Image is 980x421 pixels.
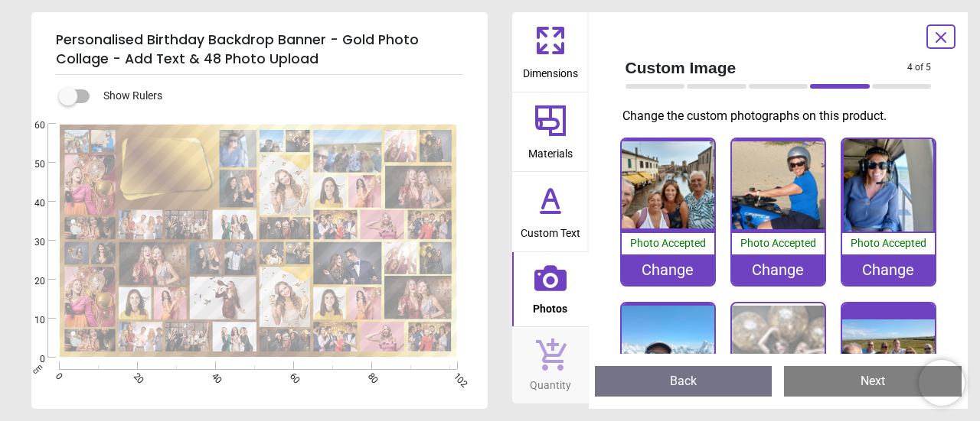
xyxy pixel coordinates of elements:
span: Custom Image [626,57,908,79]
span: Photo Accepted [630,237,706,249]
h5: Personalised Birthday Backdrop Banner - Gold Photo Collage - Add Text & 48 Photo Upload [56,24,463,75]
button: Custom Text [512,172,589,251]
span: 20 [130,371,140,381]
span: 20 [16,275,45,288]
iframe: Brevo live chat [919,360,965,406]
span: cm [30,362,44,376]
p: Change the custom photographs on this product. [622,108,944,125]
span: 80 [364,371,374,381]
span: 30 [16,236,45,249]
div: Show Rulers [68,87,488,105]
span: 60 [16,119,45,132]
button: Quantity [512,327,589,403]
button: Back [595,366,773,397]
span: Photo Accepted [851,237,926,249]
span: 4 of 5 [907,61,931,74]
span: 0 [16,353,45,366]
span: 40 [16,197,45,210]
button: Dimensions [512,12,589,92]
button: Photos [512,252,589,327]
button: Next [784,366,962,397]
div: Change [842,254,935,285]
span: Materials [528,139,573,162]
span: 60 [286,371,296,381]
span: Custom Text [521,219,580,241]
span: Dimensions [523,59,578,82]
span: 10 [16,314,45,327]
span: Quantity [530,371,571,393]
span: 102 [451,371,461,381]
span: 50 [16,158,45,171]
div: Change [622,254,714,285]
span: Photo Accepted [740,237,816,249]
div: Change [732,254,825,285]
button: Materials [512,92,589,172]
span: Photos [533,294,567,317]
span: 40 [208,371,218,381]
span: 0 [52,371,62,381]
